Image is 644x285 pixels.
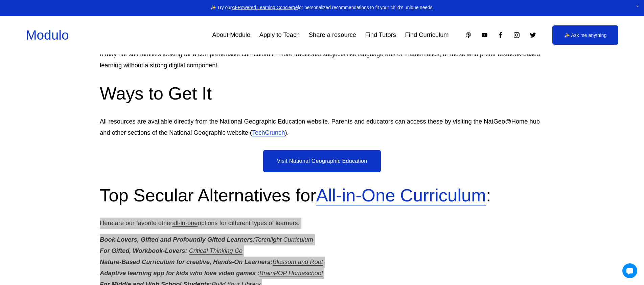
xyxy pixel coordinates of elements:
[252,129,285,136] a: TechCrunch
[552,25,618,45] a: ✨ Ask me anything
[465,31,472,39] a: Apple Podcasts
[365,29,396,41] a: Find Tutors
[232,5,298,10] a: AI-Powered Learning Concierge
[100,269,259,277] em: Adaptive learning app for kids who love video games :
[259,29,300,41] a: Apply to Teach
[172,219,198,226] a: all-in-one
[513,31,520,39] a: Instagram
[100,116,544,138] p: All resources are available directly from the National Geographic Education website. Parents and ...
[189,247,243,254] a: Critical Thinking Co
[263,150,381,172] a: Visit National Geographic Education
[100,258,273,265] em: Nature-Based Curriculum for creative, Hands-On Learners:
[316,185,486,205] a: All-in-One Curriculum
[481,31,488,39] a: YouTube
[405,29,449,41] a: Find Curriculum
[100,247,187,254] em: For Gifted, Workbook-Lovers:
[529,31,536,39] a: Twitter
[100,236,255,243] em: Book Lovers, Gifted and Profoundly Gifted Learners:
[100,82,544,105] h2: Ways to Get It
[273,258,323,265] a: Blossom and Root
[100,49,544,71] p: It may not suit families looking for a comprehensive curriculum in more traditional subjects like...
[255,236,313,243] a: Torchlight Curriculum
[100,218,544,229] p: Here are our favorite other options for different types of learners.
[212,29,250,41] a: About Modulo
[100,184,544,207] h2: Top Secular Alternatives for :
[497,31,504,39] a: Facebook
[309,29,356,41] a: Share a resource
[259,269,323,277] a: BrainPOP Homeschool
[26,28,69,42] a: Modulo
